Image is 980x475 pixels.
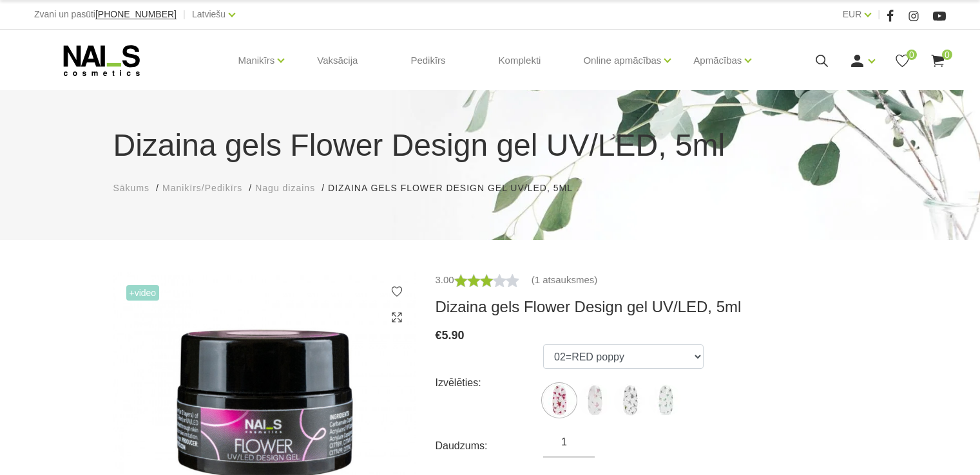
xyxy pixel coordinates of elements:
li: Dizaina gels Flower Design gel UV/LED, 5ml [328,182,586,195]
a: Vaksācija [307,30,368,91]
img: ... [579,384,611,416]
a: EUR [843,6,862,22]
img: ... [543,384,575,416]
a: Latviešu [192,6,226,22]
h3: Dizaina gels Flower Design gel UV/LED, 5ml [436,297,867,317]
a: 0 [930,53,946,69]
span: Manikīrs/Pedikīrs [162,183,242,193]
span: 0 [907,50,917,60]
a: Manikīrs/Pedikīrs [162,182,242,195]
div: Zvani un pasūti [34,6,177,23]
a: Manikīrs [238,35,275,86]
a: Online apmācības [583,35,661,86]
img: ... [614,384,646,416]
span: +Video [126,285,160,301]
span: [PHONE_NUMBER] [95,9,177,19]
span: | [183,6,186,23]
div: Izvēlēties: [436,373,544,393]
span: Nagu dizains [255,183,315,193]
span: Sākums [113,183,150,193]
a: 0 [894,53,910,69]
a: Apmācības [693,35,742,86]
span: € [436,329,442,342]
span: | [878,6,880,23]
span: 3.00 [436,274,454,285]
a: Nagu dizains [255,182,315,195]
font: 0 [945,50,950,60]
a: (1 atsauksmes) [532,272,598,288]
a: Pedikīrs [400,30,456,91]
h1: Dizaina gels Flower Design gel UV/LED, 5ml [113,122,867,169]
a: [PHONE_NUMBER] [95,10,177,19]
a: Komplekti [488,30,552,91]
a: Sākums [113,182,150,195]
span: 5.90 [442,329,465,342]
img: ... [649,384,682,416]
div: Daudzums: [436,436,544,456]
